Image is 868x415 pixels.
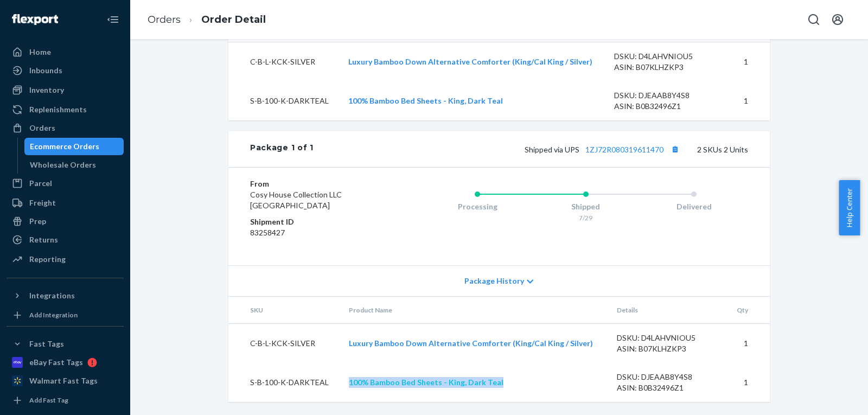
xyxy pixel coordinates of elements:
[617,382,719,393] div: ASIN: B0B32496Z1
[250,142,314,156] div: Package 1 of 1
[29,395,68,405] div: Add Fast Tag
[727,363,770,402] td: 1
[614,62,716,73] div: ASIN: B07KLHZKP3
[29,310,78,320] div: Add Integration
[827,9,848,30] button: Open account menu
[525,145,682,154] span: Shipped via UPS
[7,101,124,118] a: Replenishments
[464,276,524,286] span: Package History
[640,201,748,212] div: Delivered
[725,81,770,120] td: 1
[29,254,66,265] div: Reporting
[7,231,124,248] a: Returns
[617,333,719,343] div: DSKU: D4LAHVNIOU5
[614,51,716,62] div: DSKU: D4LAHVNIOU5
[29,339,64,349] div: Fast Tags
[349,339,593,348] a: Luxury Bamboo Down Alternative Comforter (King/Cal King / Silver)
[532,201,640,212] div: Shipped
[29,234,58,245] div: Returns
[250,190,342,210] span: Cosy House Collection LLC [GEOGRAPHIC_DATA]
[228,81,340,120] td: S-B-100-K-DARKTEAL
[727,324,770,363] td: 1
[7,354,124,371] a: eBay Fast Tags
[228,297,340,324] th: SKU
[250,178,380,189] dt: From
[668,142,682,156] button: Copy tracking number
[7,175,124,192] a: Parcel
[423,201,532,212] div: Processing
[24,156,124,174] a: Wholesale Orders
[29,65,62,76] div: Inbounds
[7,43,124,61] a: Home
[29,216,46,227] div: Prep
[803,9,825,30] button: Open Search Box
[29,47,51,58] div: Home
[617,343,719,354] div: ASIN: B07KLHZKP3
[7,251,124,268] a: Reporting
[30,159,96,170] div: Wholesale Orders
[608,297,727,324] th: Details
[727,297,770,324] th: Qty
[30,141,99,152] div: Ecommerce Orders
[228,42,340,82] td: C-B-L-KCK-SILVER
[29,123,55,133] div: Orders
[12,14,58,25] img: Flexport logo
[617,372,719,382] div: DSKU: DJEAAB8Y4S8
[250,216,380,227] dt: Shipment ID
[585,145,663,154] a: 1ZJ72R080319611470
[7,81,124,99] a: Inventory
[7,335,124,353] button: Fast Tags
[102,9,124,30] button: Close Navigation
[7,213,124,230] a: Prep
[24,138,124,155] a: Ecommerce Orders
[7,372,124,390] a: Walmart Fast Tags
[29,197,56,208] div: Freight
[532,213,640,222] div: 7/29
[228,363,340,402] td: S-B-100-K-DARKTEAL
[349,378,503,387] a: 100% Bamboo Bed Sheets - King, Dark Teal
[340,297,608,324] th: Product Name
[29,290,75,301] div: Integrations
[201,14,266,25] a: Order Detail
[29,357,83,368] div: eBay Fast Tags
[148,14,181,25] a: Orders
[725,42,770,82] td: 1
[7,309,124,322] a: Add Integration
[7,62,124,79] a: Inbounds
[348,57,592,66] a: Luxury Bamboo Down Alternative Comforter (King/Cal King / Silver)
[139,4,275,36] ol: breadcrumbs
[348,96,503,105] a: 100% Bamboo Bed Sheets - King, Dark Teal
[7,287,124,304] button: Integrations
[7,394,124,407] a: Add Fast Tag
[29,85,64,95] div: Inventory
[29,178,52,189] div: Parcel
[228,324,340,363] td: C-B-L-KCK-SILVER
[29,104,87,115] div: Replenishments
[839,180,860,235] button: Help Center
[614,101,716,112] div: ASIN: B0B32496Z1
[7,119,124,137] a: Orders
[250,227,380,238] dd: 83258427
[7,194,124,212] a: Freight
[29,375,98,386] div: Walmart Fast Tags
[314,142,748,156] div: 2 SKUs 2 Units
[614,90,716,101] div: DSKU: DJEAAB8Y4S8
